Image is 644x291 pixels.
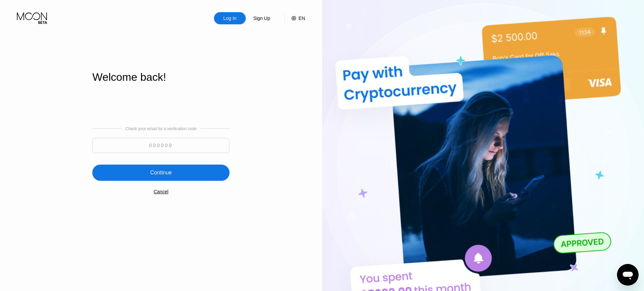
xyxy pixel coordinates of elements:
[92,165,230,181] div: Continue
[223,15,237,22] div: Log In
[617,264,639,286] iframe: Button to launch messaging window
[92,138,230,153] input: 000000
[253,15,271,22] div: Sign Up
[246,12,278,24] div: Sign Up
[284,12,305,24] div: EN
[92,71,230,83] div: Welcome back!
[214,12,246,24] div: Log In
[125,126,196,131] div: Check your email for a verification code
[299,16,305,21] div: EN
[153,189,168,194] div: Cancel
[150,169,172,176] div: Continue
